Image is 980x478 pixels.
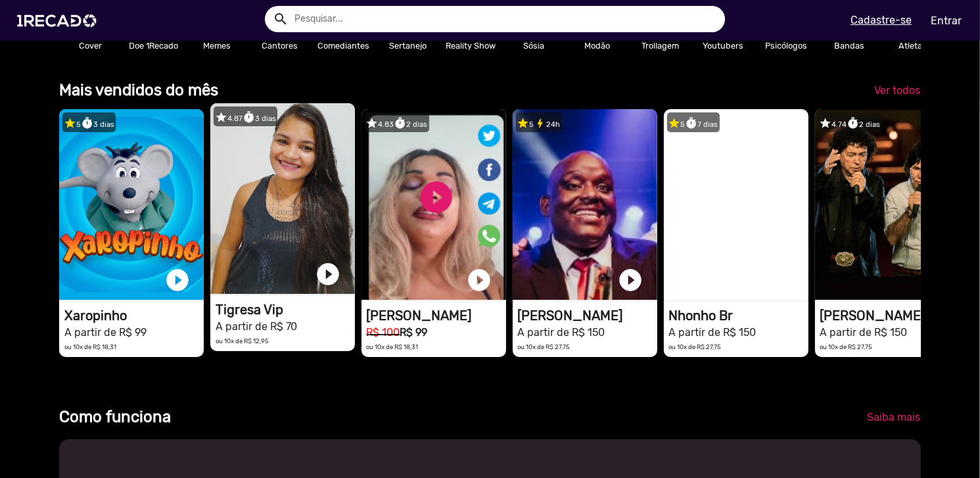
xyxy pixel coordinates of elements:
h1: [PERSON_NAME] ([PERSON_NAME] & [PERSON_NAME]) [820,308,960,323]
small: ou 10x de R$ 18,31 [367,343,419,350]
button: Example home icon [268,7,291,30]
video: 1RECADO vídeos dedicados para fãs e empresas [59,109,204,300]
p: Psicólogos [762,39,812,52]
a: play_circle_filled [315,261,342,287]
input: Pesquisar... [285,6,726,32]
video: 1RECADO vídeos dedicados para fãs e empresas [664,109,808,300]
b: Como funciona [59,408,171,426]
small: ou 10x de R$ 12,95 [216,337,269,345]
p: Modão [572,39,622,52]
video: 1RECADO vídeos dedicados para fãs e empresas [513,109,657,300]
mat-icon: Example home icon [273,11,289,27]
a: play_circle_filled [618,267,644,293]
a: Saiba mais [856,406,931,429]
a: Entrar [922,9,970,32]
h1: Nhonho Br [669,308,808,323]
p: Atletas [888,39,938,52]
b: Mais vendidos do mês [59,81,218,99]
span: Saiba mais [867,411,920,423]
a: play_circle_filled [769,267,795,293]
h1: [PERSON_NAME] [367,308,506,323]
small: R$ 100 [367,326,400,339]
p: Sósia [509,39,559,52]
small: ou 10x de R$ 27,75 [820,343,873,350]
p: Youtubers [699,39,749,52]
small: A partir de R$ 99 [64,326,147,339]
small: ou 10x de R$ 18,31 [64,343,116,350]
a: play_circle_filled [920,267,946,293]
h1: Xaropinho [64,308,204,323]
span: Ver todos [874,84,920,97]
a: play_circle_filled [467,267,493,293]
small: ou 10x de R$ 27,75 [669,343,722,350]
small: ou 10x de R$ 27,75 [518,343,571,350]
video: 1RECADO vídeos dedicados para fãs e empresas [815,109,960,300]
b: R$ 99 [400,326,428,339]
small: A partir de R$ 150 [518,326,605,339]
p: Trollagem [636,39,686,52]
small: A partir de R$ 150 [669,326,757,339]
h1: [PERSON_NAME] [518,308,657,323]
small: A partir de R$ 150 [820,326,908,339]
video: 1RECADO vídeos dedicados para fãs e empresas [210,103,355,294]
u: Cadastre-se [851,14,912,26]
a: play_circle_filled [164,267,191,293]
p: Bandas [825,39,875,52]
small: A partir de R$ 70 [216,320,298,333]
video: 1RECADO vídeos dedicados para fãs e empresas [362,109,506,300]
h1: Tigresa Vip [216,302,355,318]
